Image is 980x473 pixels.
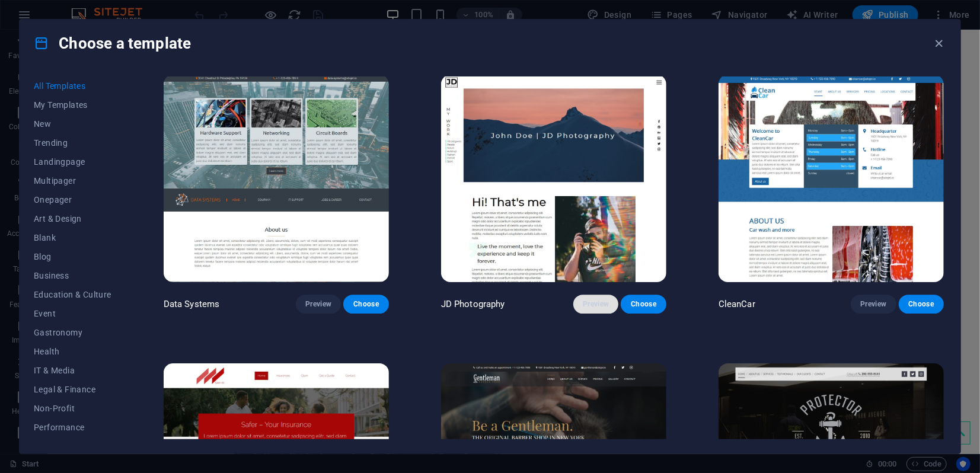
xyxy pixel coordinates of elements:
[34,247,111,266] button: Blog
[34,114,111,133] button: New
[573,295,618,314] button: Preview
[34,266,111,285] button: Business
[34,209,111,228] button: Art & Design
[34,342,111,361] button: Health
[34,195,111,204] span: Onepager
[860,299,886,309] span: Preview
[34,328,111,337] span: Gastronomy
[34,228,111,247] button: Blank
[34,361,111,380] button: IT & Media
[34,366,111,375] span: IT & Media
[621,295,666,314] button: Choose
[34,271,111,280] span: Business
[34,385,111,394] span: Legal & Finance
[34,399,111,418] button: Non-Profit
[34,119,111,129] span: New
[343,295,388,314] button: Choose
[719,75,944,282] img: CleanCar
[34,214,111,223] span: Art & Design
[34,437,111,456] button: Portfolio
[34,323,111,342] button: Gastronomy
[34,176,111,186] span: Multipager
[583,299,609,309] span: Preview
[441,298,505,310] p: JD Photography
[305,299,331,309] span: Preview
[34,133,111,152] button: Trending
[34,309,111,318] span: Event
[34,171,111,190] button: Multipager
[34,138,111,148] span: Trending
[34,34,191,53] h4: Choose a template
[34,95,111,114] button: My Templates
[164,298,220,310] p: Data Systems
[34,347,111,356] span: Health
[908,299,934,309] span: Choose
[34,404,111,413] span: Non-Profit
[899,295,944,314] button: Choose
[34,152,111,171] button: Landingpage
[851,295,896,314] button: Preview
[34,233,111,242] span: Blank
[719,298,755,310] p: CleanCar
[34,290,111,299] span: Education & Culture
[34,81,111,91] span: All Templates
[34,100,111,110] span: My Templates
[34,76,111,95] button: All Templates
[353,299,379,309] span: Choose
[296,295,341,314] button: Preview
[630,299,656,309] span: Choose
[164,75,389,282] img: Data Systems
[34,252,111,261] span: Blog
[34,190,111,209] button: Onepager
[34,285,111,304] button: Education & Culture
[34,380,111,399] button: Legal & Finance
[34,418,111,437] button: Performance
[34,157,111,167] span: Landingpage
[34,423,111,432] span: Performance
[441,75,666,282] img: JD Photography
[34,304,111,323] button: Event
